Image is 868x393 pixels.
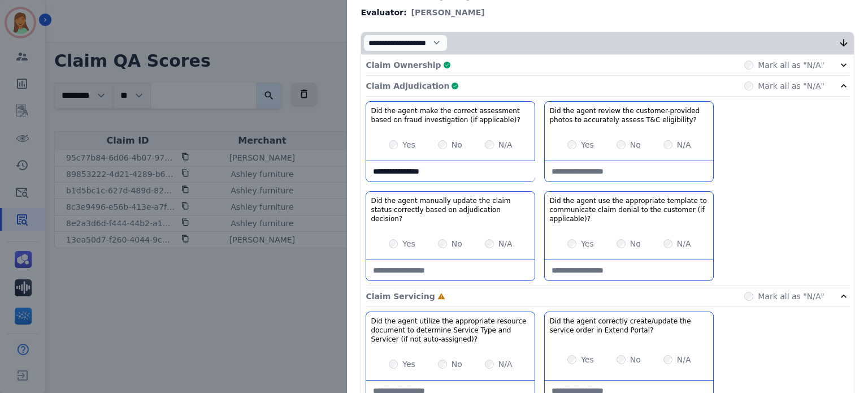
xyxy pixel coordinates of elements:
label: No [452,359,462,370]
label: Yes [581,238,594,249]
label: Yes [402,139,415,150]
label: Mark all as "N/A" [758,59,824,71]
label: N/A [498,359,513,370]
p: Claim Adjudication [366,80,449,92]
h3: Did the agent manually update the claim status correctly based on adjudication decision? [371,196,530,223]
label: N/A [677,139,691,150]
label: Yes [402,359,415,370]
label: N/A [677,354,691,365]
label: No [630,139,641,150]
p: Claim Ownership [366,59,441,71]
label: Mark all as "N/A" [758,80,824,92]
label: Yes [581,354,594,365]
h3: Did the agent correctly create/update the service order in Extend Portal? [549,317,709,335]
h3: Did the agent utilize the appropriate resource document to determine Service Type and Servicer (i... [371,317,530,344]
p: Claim Servicing [366,291,435,302]
label: No [630,354,641,365]
label: No [452,238,462,249]
label: N/A [498,139,513,150]
label: Yes [581,139,594,150]
label: N/A [498,238,513,249]
label: Yes [402,238,415,249]
label: Mark all as "N/A" [758,291,824,302]
label: N/A [677,238,691,249]
label: No [452,139,462,150]
div: Evaluator: [361,7,854,18]
label: No [630,238,641,249]
h3: Did the agent use the appropriate template to communicate claim denial to the customer (if applic... [549,196,709,223]
h3: Did the agent make the correct assessment based on fraud investigation (if applicable)? [371,106,530,124]
h3: Did the agent review the customer-provided photos to accurately assess T&C eligibility? [549,106,709,124]
span: [PERSON_NAME] [411,7,485,18]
